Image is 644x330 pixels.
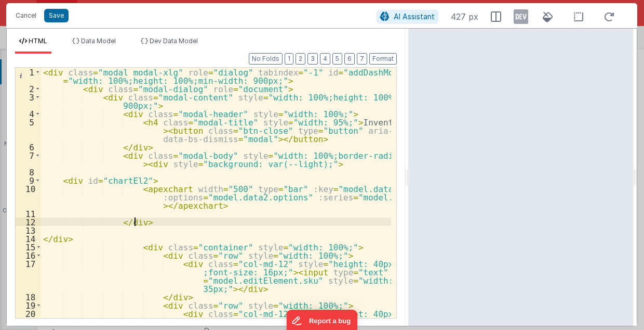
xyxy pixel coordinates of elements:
[16,118,41,143] div: 5
[16,93,41,109] div: 3
[249,53,283,65] button: No Folds
[16,293,41,301] div: 18
[10,8,42,23] button: Cancel
[451,10,478,23] span: 427 px
[16,226,41,234] div: 13
[369,53,397,65] button: Format
[285,53,293,65] button: 1
[16,84,41,93] div: 2
[16,109,41,118] div: 4
[16,68,41,84] div: 1
[16,218,41,226] div: 12
[357,53,367,65] button: 7
[332,53,342,65] button: 5
[394,12,435,21] span: AI Assistant
[344,53,355,65] button: 6
[44,9,69,22] button: Save
[16,184,41,209] div: 10
[16,301,41,309] div: 19
[16,176,41,184] div: 9
[16,209,41,218] div: 11
[16,259,41,293] div: 17
[320,53,330,65] button: 4
[16,143,41,151] div: 6
[16,251,41,259] div: 16
[150,37,198,45] span: Dev Data Model
[377,10,438,23] button: AI Assistant
[296,53,305,65] button: 2
[307,53,318,65] button: 3
[16,234,41,243] div: 14
[16,151,41,168] div: 7
[29,37,47,45] span: HTML
[81,37,116,45] span: Data Model
[16,168,41,176] div: 8
[16,243,41,251] div: 15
